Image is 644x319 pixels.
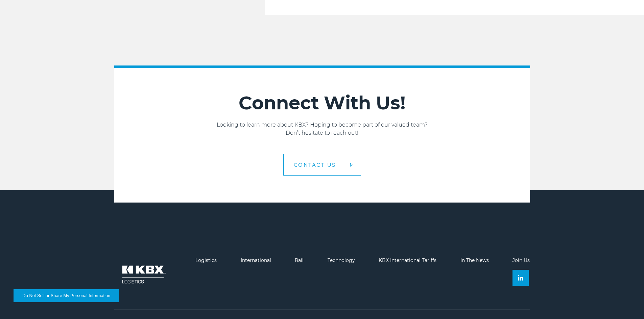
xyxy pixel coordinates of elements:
a: Contact us arrow arrow [283,154,361,176]
a: Join Us [512,257,530,263]
h2: Connect With Us! [114,92,530,114]
a: Logistics [195,257,217,263]
img: Linkedin [518,275,523,281]
img: arrow [350,163,353,167]
a: International [241,257,271,263]
a: KBX International Tariffs [379,257,436,263]
a: Technology [328,257,355,263]
p: Looking to learn more about KBX? Hoping to become part of our valued team? Don’t hesitate to reac... [114,121,530,137]
span: Contact us [294,162,336,167]
img: kbx logo [114,258,172,291]
a: Rail [295,257,304,263]
button: Do Not Sell or Share My Personal Information [14,289,119,302]
a: In The News [460,257,489,263]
